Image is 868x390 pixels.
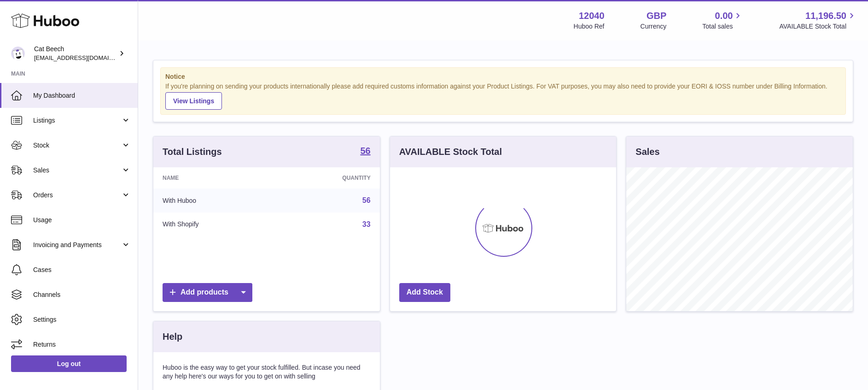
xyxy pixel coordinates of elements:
[574,22,605,31] div: Huboo Ref
[647,10,666,22] strong: GBP
[362,196,371,204] a: 56
[33,191,121,200] span: Orders
[33,141,121,150] span: Stock
[715,10,733,22] span: 0.00
[33,340,131,349] span: Returns
[399,283,450,302] a: Add Stock
[33,216,131,225] span: Usage
[33,166,121,175] span: Sales
[33,241,121,249] span: Invoicing and Payments
[153,213,275,236] td: With Shopify
[635,146,659,158] h3: Sales
[163,146,222,158] h3: Total Listings
[779,22,857,31] span: AVAILABLE Stock Total
[11,47,25,60] img: internalAdmin-12040@internal.huboo.com
[163,331,182,343] h3: Help
[165,92,222,110] a: View Listings
[805,10,846,22] span: 11,196.50
[153,189,275,213] td: With Huboo
[33,91,131,100] span: My Dashboard
[33,315,131,324] span: Settings
[153,167,275,189] th: Name
[163,283,252,302] a: Add products
[165,82,841,110] div: If you're planning on sending your products internationally please add required customs informati...
[33,116,121,125] span: Listings
[702,22,743,31] span: Total sales
[362,220,371,228] a: 33
[641,22,667,31] div: Currency
[33,290,131,299] span: Channels
[779,10,857,31] a: 11,196.50 AVAILABLE Stock Total
[360,146,370,155] strong: 56
[11,355,127,372] a: Log out
[360,146,370,157] a: 56
[399,146,502,158] h3: AVAILABLE Stock Total
[579,10,605,22] strong: 12040
[34,45,117,62] div: Cat Beech
[702,10,743,31] a: 0.00 Total sales
[34,54,135,61] span: [EMAIL_ADDRESS][DOMAIN_NAME]
[33,266,131,274] span: Cases
[275,167,380,189] th: Quantity
[165,72,841,81] strong: Notice
[163,363,371,381] p: Huboo is the easy way to get your stock fulfilled. But incase you need any help here's our ways f...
